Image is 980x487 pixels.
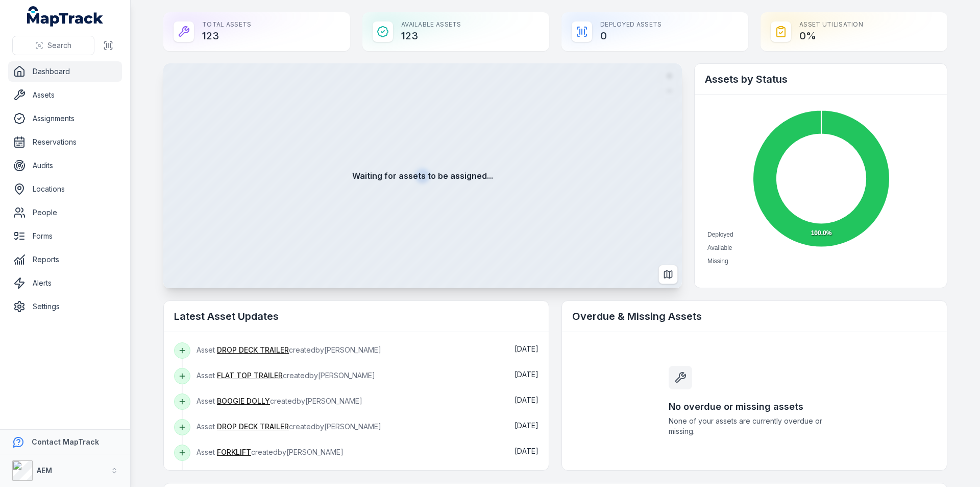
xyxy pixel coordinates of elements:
[8,202,122,223] a: People
[514,447,538,455] time: 8/20/2025, 10:08:45 AM
[707,244,732,251] span: Available
[572,309,937,323] h2: Overdue & Missing Assets
[197,422,381,431] span: Asset created by [PERSON_NAME]
[8,155,122,176] a: Audits
[514,447,538,455] span: [DATE]
[174,309,538,323] h2: Latest Asset Updates
[669,416,840,436] span: None of your assets are currently overdue or missing.
[8,226,122,246] a: Forms
[197,345,381,354] span: Asset created by [PERSON_NAME]
[197,371,375,380] span: Asset created by [PERSON_NAME]
[705,72,937,86] h2: Assets by Status
[32,437,99,446] strong: Contact MapTrack
[514,344,538,353] span: [DATE]
[217,447,251,457] a: FORKLIFT
[707,231,733,238] span: Deployed
[27,6,104,27] a: MapTrack
[514,344,538,353] time: 8/20/2025, 10:08:45 AM
[352,170,493,182] strong: Waiting for assets to be assigned...
[514,421,538,430] time: 8/20/2025, 10:08:45 AM
[8,296,122,317] a: Settings
[514,370,538,379] span: [DATE]
[8,249,122,270] a: Reports
[707,258,728,265] span: Missing
[197,448,344,456] span: Asset created by [PERSON_NAME]
[514,421,538,430] span: [DATE]
[37,466,52,475] strong: AEM
[47,40,71,51] span: Search
[669,400,840,414] h3: No overdue or missing assets
[8,85,122,105] a: Assets
[197,397,362,405] span: Asset created by [PERSON_NAME]
[8,61,122,82] a: Dashboard
[8,179,122,199] a: Locations
[514,396,538,404] time: 8/20/2025, 10:08:45 AM
[8,132,122,152] a: Reservations
[217,345,289,355] a: DROP DECK TRAILER
[12,36,94,55] button: Search
[658,265,678,284] button: Switch to Map View
[514,370,538,379] time: 8/20/2025, 10:08:45 AM
[217,396,270,406] a: BOOGIE DOLLY
[217,370,283,381] a: FLAT TOP TRAILER
[217,422,289,432] a: DROP DECK TRAILER
[8,108,122,129] a: Assignments
[514,396,538,404] span: [DATE]
[8,273,122,293] a: Alerts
